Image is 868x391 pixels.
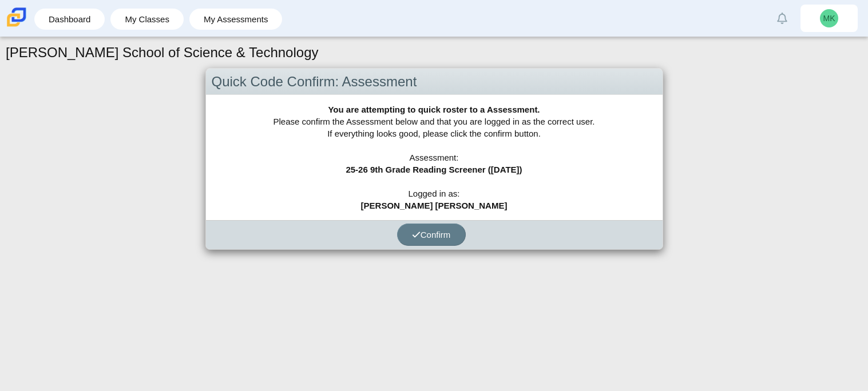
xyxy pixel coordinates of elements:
button: Confirm [397,224,466,246]
a: MK [800,5,858,32]
a: Dashboard [40,9,99,30]
b: [PERSON_NAME] [PERSON_NAME] [361,201,508,210]
img: Carmen School of Science & Technology [5,5,29,29]
div: Quick Code Confirm: Assessment [206,69,663,95]
a: Alerts [770,6,795,31]
span: MK [823,14,835,22]
a: My Classes [116,9,178,30]
span: Confirm [412,230,451,240]
a: Carmen School of Science & Technology [5,21,29,31]
a: My Assessments [195,9,277,30]
div: Please confirm the Assessment below and that you are logged in as the correct user. If everything... [206,95,663,220]
b: You are attempting to quick roster to a Assessment. [328,105,540,114]
h1: [PERSON_NAME] School of Science & Technology [6,43,319,62]
b: 25-26 9th Grade Reading Screener ([DATE]) [346,165,522,174]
